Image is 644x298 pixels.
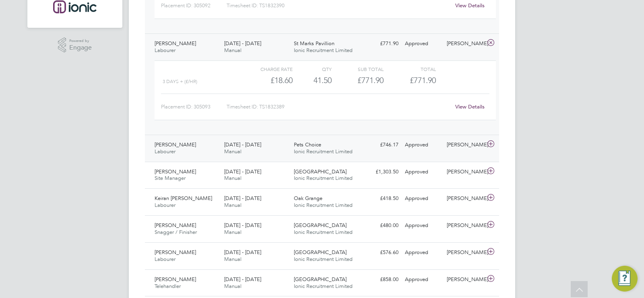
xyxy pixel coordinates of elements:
[402,165,444,179] div: Approved
[155,40,196,47] span: [PERSON_NAME]
[224,283,242,290] span: Manual
[294,141,321,148] span: Pets Choice
[294,276,347,283] span: [GEOGRAPHIC_DATA]
[294,222,347,229] span: [GEOGRAPHIC_DATA]
[155,229,197,235] span: Snagger / Finisher
[294,283,353,290] span: Ionic Recruitment Limited
[155,249,196,256] span: [PERSON_NAME]
[444,37,485,50] div: [PERSON_NAME]
[69,44,92,51] span: Engage
[294,202,353,208] span: Ionic Recruitment Limited
[293,64,332,74] div: QTY
[444,138,485,152] div: [PERSON_NAME]
[360,219,402,232] div: £480.00
[444,219,485,232] div: [PERSON_NAME]
[161,100,227,113] div: Placement ID: 305093
[444,246,485,259] div: [PERSON_NAME]
[402,273,444,286] div: Approved
[402,246,444,259] div: Approved
[53,0,97,13] img: ionic-logo-retina.png
[294,168,347,175] span: [GEOGRAPHIC_DATA]
[332,64,384,74] div: Sub Total
[360,138,402,152] div: £746.17
[163,79,197,84] span: 3 Days + (£/HR)
[224,195,261,202] span: [DATE] - [DATE]
[294,249,347,256] span: [GEOGRAPHIC_DATA]
[224,168,261,175] span: [DATE] - [DATE]
[37,0,113,13] a: Go to home page
[69,38,92,44] span: Powered by
[155,202,175,208] span: Labourer
[444,165,485,179] div: [PERSON_NAME]
[224,141,261,148] span: [DATE] - [DATE]
[402,219,444,232] div: Approved
[155,222,196,229] span: [PERSON_NAME]
[444,192,485,205] div: [PERSON_NAME]
[455,103,485,110] a: View Details
[360,246,402,259] div: £576.60
[612,266,638,292] button: Engage Resource Center
[224,175,242,181] span: Manual
[294,40,334,47] span: St Marks Pavillion
[224,202,242,208] span: Manual
[155,276,196,283] span: [PERSON_NAME]
[360,273,402,286] div: £858.00
[224,148,242,155] span: Manual
[224,256,242,263] span: Manual
[294,175,353,181] span: Ionic Recruitment Limited
[155,141,196,148] span: [PERSON_NAME]
[444,273,485,286] div: [PERSON_NAME]
[155,175,186,181] span: Site Manager
[155,168,196,175] span: [PERSON_NAME]
[155,148,175,155] span: Labourer
[402,37,444,50] div: Approved
[402,192,444,205] div: Approved
[410,75,436,85] span: £771.90
[294,229,353,235] span: Ionic Recruitment Limited
[294,148,353,155] span: Ionic Recruitment Limited
[402,138,444,152] div: Approved
[455,2,485,9] a: View Details
[294,195,322,202] span: Oak Grange
[155,256,175,263] span: Labourer
[224,47,242,54] span: Manual
[224,229,242,235] span: Manual
[224,276,261,283] span: [DATE] - [DATE]
[155,47,175,54] span: Labourer
[294,47,353,54] span: Ionic Recruitment Limited
[360,192,402,205] div: £418.50
[294,256,353,263] span: Ionic Recruitment Limited
[293,74,332,87] div: 41.50
[224,40,261,47] span: [DATE] - [DATE]
[58,38,92,53] a: Powered byEngage
[241,74,293,87] div: £18.60
[224,222,261,229] span: [DATE] - [DATE]
[227,100,450,113] div: Timesheet ID: TS1832389
[241,64,293,74] div: Charge rate
[155,283,181,290] span: Telehandler
[360,37,402,50] div: £771.90
[332,74,384,87] div: £771.90
[155,195,212,202] span: Keiran [PERSON_NAME]
[224,249,261,256] span: [DATE] - [DATE]
[360,165,402,179] div: £1,303.50
[384,64,436,74] div: Total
